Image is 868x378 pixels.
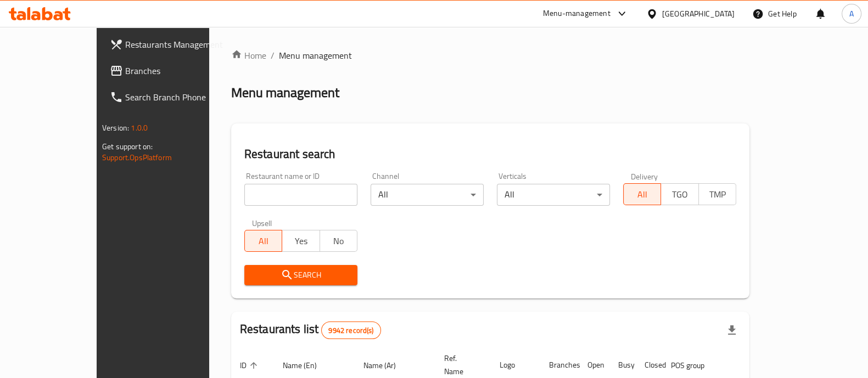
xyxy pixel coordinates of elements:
span: Search [253,268,349,282]
a: Home [231,49,266,62]
span: TGO [665,187,694,202]
span: Restaurants Management [125,38,233,51]
button: TMP [698,183,736,205]
span: No [324,233,353,249]
h2: Menu management [231,84,339,101]
div: All [497,184,610,206]
span: A [849,8,854,20]
span: 9942 record(s) [322,325,380,336]
label: Upsell [252,219,272,227]
div: Export file [719,317,745,343]
div: All [371,184,484,206]
span: 1.0.0 [131,121,148,135]
span: Branches [125,64,233,77]
h2: Restaurants list [240,321,381,339]
span: ID [240,359,261,372]
a: Support.OpsPlatform [102,150,172,165]
button: Yes [282,230,320,252]
button: TGO [660,183,698,205]
span: Get support on: [102,139,153,154]
span: Ref. Name [444,352,478,378]
span: Version: [102,121,129,135]
label: Delivery [631,172,658,180]
span: Name (En) [283,359,331,372]
button: Search [244,265,357,285]
span: Menu management [279,49,352,62]
a: Restaurants Management [101,31,242,58]
input: Search for restaurant name or ID.. [244,184,357,206]
div: Menu-management [543,7,611,20]
span: Name (Ar) [363,359,410,372]
span: All [249,233,278,249]
h2: Restaurant search [244,146,736,162]
nav: breadcrumb [231,49,749,62]
span: All [628,187,657,202]
span: Search Branch Phone [125,91,233,104]
button: No [320,230,357,252]
button: All [244,230,282,252]
div: Total records count [321,321,380,339]
a: Branches [101,58,242,84]
span: TMP [703,187,732,202]
div: [GEOGRAPHIC_DATA] [662,8,735,20]
li: / [271,49,275,62]
button: All [623,183,661,205]
span: Yes [287,233,315,249]
span: POS group [671,359,719,372]
a: Search Branch Phone [101,84,242,110]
